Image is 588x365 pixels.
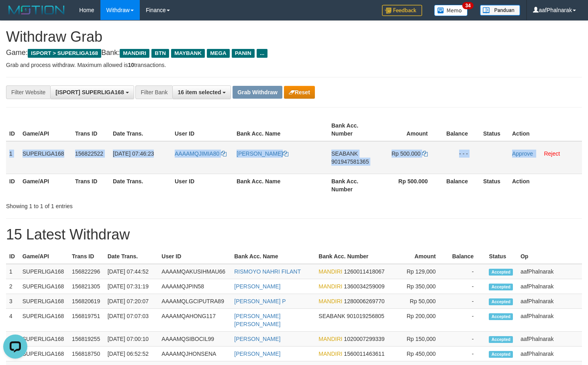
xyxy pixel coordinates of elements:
[69,347,104,361] td: 156818750
[234,336,280,342] a: [PERSON_NAME]
[448,249,486,264] th: Balance
[392,279,448,294] td: Rp 350,000
[347,313,384,319] span: Copy 901019256805 to clipboard
[19,118,72,141] th: Game/API
[128,62,134,68] strong: 10
[318,298,342,304] span: MANDIRI
[440,118,480,141] th: Balance
[135,85,172,99] div: Filter Bank
[231,249,315,264] th: Bank Acc. Name
[178,89,221,95] span: 16 item selected
[344,298,384,304] span: Copy 1280006269770 to clipboard
[6,227,582,243] h1: 15 Latest Withdraw
[509,118,582,141] th: Action
[392,294,448,309] td: Rp 50,000
[344,268,384,275] span: Copy 1260011418067 to clipboard
[440,141,480,174] td: - - -
[69,309,104,332] td: 156819751
[158,249,231,264] th: User ID
[175,150,227,157] a: AAAAMQJIMIA80
[448,309,486,332] td: -
[544,150,560,157] a: Reject
[489,298,513,305] span: Accepted
[72,118,110,141] th: Trans ID
[489,313,513,320] span: Accepted
[69,249,104,264] th: Trans ID
[331,150,358,157] span: SEABANK
[344,351,384,357] span: Copy 1560011463611 to clipboard
[158,309,231,332] td: AAAAMQAHONG117
[512,150,533,157] a: Approve
[392,150,421,157] span: Rp 500.000
[158,264,231,279] td: AAAAMQAKUSIHMAU66
[19,347,69,361] td: SUPERLIGA168
[104,264,159,279] td: [DATE] 07:44:52
[517,332,582,347] td: aafPhalnarak
[158,332,231,347] td: AAAAMQSIBOCIL99
[6,141,19,174] td: 1
[28,49,101,58] span: ISPORT > SUPERLIGA168
[151,49,169,58] span: BTN
[284,86,315,99] button: Reset
[331,158,369,165] span: Copy 901947581365 to clipboard
[207,49,230,58] span: MEGA
[72,174,110,197] th: Trans ID
[382,5,422,16] img: Feedback.jpg
[158,279,231,294] td: AAAAMQJPIN58
[328,174,379,197] th: Bank Acc. Number
[318,268,342,275] span: MANDIRI
[486,249,517,264] th: Status
[517,264,582,279] td: aafPhalnarak
[19,294,69,309] td: SUPERLIGA168
[234,298,286,304] a: [PERSON_NAME] P
[448,264,486,279] td: -
[448,294,486,309] td: -
[517,347,582,361] td: aafPhalnarak
[69,294,104,309] td: 156820619
[55,89,124,95] span: [ISPORT] SUPERLIGA168
[379,174,440,197] th: Rp 500.000
[6,85,50,99] div: Filter Website
[234,351,280,357] a: [PERSON_NAME]
[69,264,104,279] td: 156822296
[392,264,448,279] td: Rp 129,000
[462,2,473,9] span: 34
[19,249,69,264] th: Game/API
[233,118,328,141] th: Bank Acc. Name
[104,279,159,294] td: [DATE] 07:31:19
[6,29,582,45] h1: Withdraw Grab
[509,174,582,197] th: Action
[6,4,67,16] img: MOTION_logo.png
[6,279,19,294] td: 2
[489,269,513,276] span: Accepted
[171,49,205,58] span: MAYBANK
[234,313,280,327] a: [PERSON_NAME] [PERSON_NAME]
[19,332,69,347] td: SUPERLIGA168
[6,61,582,69] p: Grab and process withdraw. Maximum allowed is transactions.
[392,309,448,332] td: Rp 200,000
[318,283,342,290] span: MANDIRI
[480,5,520,16] img: panduan.png
[379,118,440,141] th: Amount
[6,264,19,279] td: 1
[19,141,72,174] td: SUPERLIGA168
[6,309,19,332] td: 4
[234,268,301,275] a: RISMOYO NAHRI FILANT
[440,174,480,197] th: Balance
[480,174,509,197] th: Status
[50,85,134,99] button: [ISPORT] SUPERLIGA168
[6,118,19,141] th: ID
[237,150,288,157] a: [PERSON_NAME]
[171,118,233,141] th: User ID
[434,5,468,16] img: Button%20Memo.svg
[392,332,448,347] td: Rp 150,000
[517,279,582,294] td: aafPhalnarak
[158,347,231,361] td: AAAAMQJHONSENA
[517,309,582,332] td: aafPhalnarak
[517,249,582,264] th: Op
[3,3,27,27] button: Open LiveChat chat widget
[318,351,342,357] span: MANDIRI
[489,336,513,343] span: Accepted
[234,283,280,290] a: [PERSON_NAME]
[175,150,219,157] span: AAAAMQJIMIA80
